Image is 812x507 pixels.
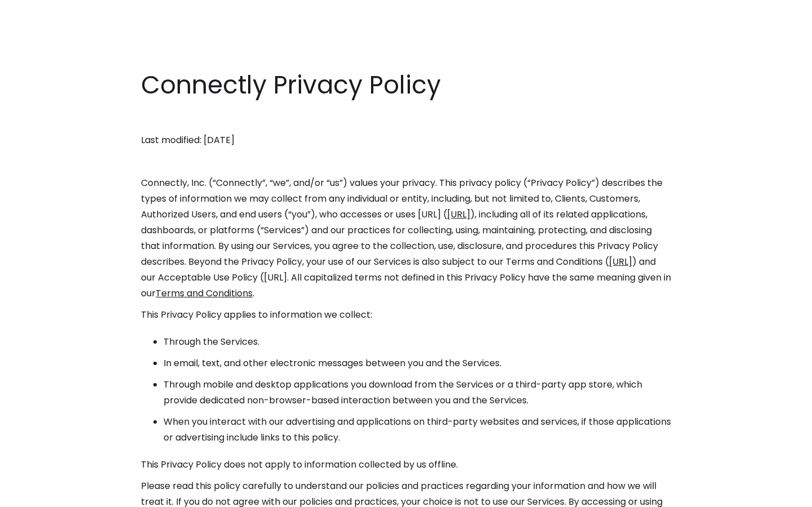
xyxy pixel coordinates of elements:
[447,208,470,221] a: [URL]
[609,255,632,268] a: [URL]
[141,457,671,473] p: This Privacy Policy does not apply to information collected by us offline.
[141,111,671,127] p: ‍
[141,307,671,323] p: This Privacy Policy applies to information we collect:
[164,334,671,350] li: Through the Services.
[23,487,68,503] ul: Language list
[164,377,671,408] li: Through mobile and desktop applications you download from the Services or a third-party app store...
[156,287,253,300] a: Terms and Conditions
[141,175,671,301] p: Connectly, Inc. (“Connectly”, “we”, and/or “us”) values your privacy. This privacy policy (“Priva...
[164,355,671,371] li: In email, text, and other electronic messages between you and the Services.
[141,68,671,103] h1: Connectly Privacy Policy
[164,414,671,446] li: When you interact with our advertising and applications on third-party websites and services, if ...
[141,132,671,148] p: Last modified: [DATE]
[11,486,68,503] aside: Language selected: English
[141,154,671,170] p: ‍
